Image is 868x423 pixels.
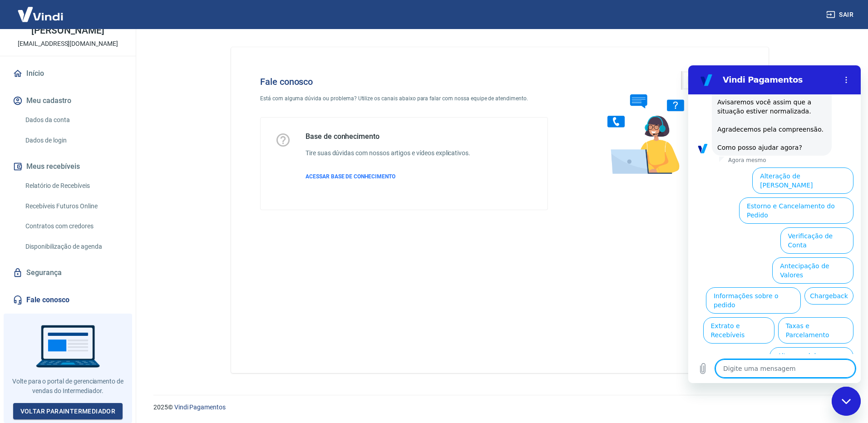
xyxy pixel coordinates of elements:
[22,237,125,256] a: Disponibilização de agenda
[11,263,125,283] a: Segurança
[11,64,125,84] a: Início
[824,6,857,23] button: Sair
[688,65,861,383] iframe: Janela de mensagens
[22,111,125,129] a: Dados da conta
[11,157,125,177] button: Meus recebíveis
[11,91,125,111] button: Meu cadastro
[306,148,470,158] h6: Tire suas dúvidas com nossos artigos e vídeos explicativos.
[260,76,548,87] h4: Fale conosco
[306,173,395,180] span: ACESSAR BASE DE CONHECIMENTO
[153,403,846,412] p: 2025 ©
[22,177,125,195] a: Relatório de Recebíveis
[22,217,125,236] a: Contratos com credores
[13,403,123,420] a: Voltar paraIntermediador
[306,132,470,141] h5: Base de conhecimento
[22,197,125,216] a: Recebíveis Futuros Online
[11,290,125,310] a: Fale conosco
[174,403,226,411] a: Vindi Pagamentos
[260,94,548,103] p: Está com alguma dúvida ou problema? Utilize os canais abaixo para falar com nossa equipe de atend...
[832,387,861,416] iframe: Botão para abrir a janela de mensagens, conversa em andamento
[11,0,70,28] img: Vindi
[31,26,104,35] p: [PERSON_NAME]
[18,39,118,49] p: [EMAIL_ADDRESS][DOMAIN_NAME]
[22,131,125,150] a: Dados de login
[306,172,470,181] a: ACESSAR BASE DE CONHECIMENTO
[589,62,727,183] img: Fale conosco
